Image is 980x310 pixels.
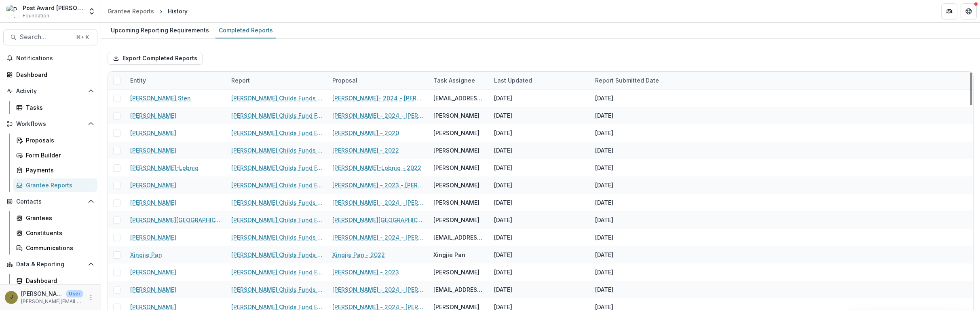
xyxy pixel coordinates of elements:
[26,166,91,174] div: Payments
[13,101,97,114] a: Tasks
[941,3,957,19] button: Partners
[74,33,91,42] div: ⌘ + K
[86,293,96,302] button: More
[494,198,512,207] div: [DATE]
[961,3,977,19] button: Get Help
[86,3,97,19] button: Open entity switcher
[327,76,362,85] div: Proposal
[494,285,512,294] div: [DATE]
[16,70,91,79] div: Dashboard
[13,274,97,287] a: Dashboard
[130,94,191,102] a: [PERSON_NAME] Sten
[433,268,479,276] div: [PERSON_NAME]
[226,72,327,89] div: Report
[332,146,399,155] a: [PERSON_NAME] - 2022
[231,94,323,102] a: [PERSON_NAME] Childs Funds Fellow’s Annual Progress Report
[595,181,613,189] div: [DATE]
[595,198,613,207] div: [DATE]
[494,251,512,259] div: [DATE]
[327,72,429,89] div: Proposal
[489,72,590,89] div: Last Updated
[595,233,613,242] div: [DATE]
[130,146,176,155] a: [PERSON_NAME]
[13,134,97,147] a: Proposals
[231,146,323,155] a: [PERSON_NAME] Childs Funds Fellow’s Annual Progress Report
[130,285,176,294] a: [PERSON_NAME]
[433,146,479,155] div: [PERSON_NAME]
[433,216,479,224] div: [PERSON_NAME]
[231,198,323,207] a: [PERSON_NAME] Childs Funds Fellow’s Annual Progress Report
[3,85,97,98] button: Open Activity
[494,233,512,242] div: [DATE]
[23,12,49,19] span: Foundation
[13,149,97,162] a: Form Builder
[231,111,323,120] a: [PERSON_NAME] Childs Fund Fellowship Award Financial Expenditure Report
[332,111,424,120] a: [PERSON_NAME] - 2024 - [PERSON_NAME] Childs Memorial Fund - Fellowship Application
[66,290,83,297] p: User
[231,233,323,242] a: [PERSON_NAME] Childs Funds Fellow’s Annual Progress Report
[26,244,91,252] div: Communications
[130,268,176,276] a: [PERSON_NAME]
[3,195,97,208] button: Open Contacts
[16,88,84,95] span: Activity
[494,181,512,189] div: [DATE]
[433,181,479,189] div: [PERSON_NAME]
[108,52,203,65] button: Export Completed Reports
[590,76,664,85] div: Report Submitted Date
[125,72,226,89] div: Entity
[130,198,176,207] a: [PERSON_NAME]
[130,216,222,224] a: [PERSON_NAME][GEOGRAPHIC_DATA][PERSON_NAME]
[21,298,83,305] p: [PERSON_NAME][EMAIL_ADDRESS][PERSON_NAME][DOMAIN_NAME]
[332,233,424,242] a: [PERSON_NAME] - 2024 - [PERSON_NAME] Childs Memorial Fund - Fellowship Application
[494,268,512,276] div: [DATE]
[231,285,323,294] a: [PERSON_NAME] Childs Funds Fellow’s Annual Progress Report
[332,129,399,137] a: [PERSON_NAME] - 2020
[26,103,91,112] div: Tasks
[13,178,97,192] a: Grantee Reports
[16,55,94,62] span: Notifications
[226,76,255,85] div: Report
[104,5,191,17] nav: breadcrumb
[168,7,188,15] div: History
[595,216,613,224] div: [DATE]
[23,4,83,12] div: Post Award [PERSON_NAME] Childs Memorial Fund
[494,111,512,120] div: [DATE]
[231,163,323,172] a: [PERSON_NAME] Childs Fund Fellowship Award Financial Expenditure Report
[494,163,512,172] div: [DATE]
[26,181,91,189] div: Grantee Reports
[130,233,176,242] a: [PERSON_NAME]
[231,268,323,276] a: [PERSON_NAME] Childs Fund Fellowship Award Financial Expenditure Report
[215,24,276,36] div: Completed Reports
[130,163,199,172] a: [PERSON_NAME]-Lobnig
[130,181,176,189] a: [PERSON_NAME]
[332,285,424,294] a: [PERSON_NAME] - 2024 - [PERSON_NAME] Childs Memorial Fund - Fellowship Application
[108,7,154,15] div: Grantee Reports
[231,129,323,137] a: [PERSON_NAME] Childs Fund Fellowship Award Financial Expenditure Report
[26,229,91,237] div: Constituents
[3,52,97,65] button: Notifications
[429,72,489,89] div: Task Assignee
[130,111,176,120] a: [PERSON_NAME]
[3,117,97,130] button: Open Workflows
[16,261,84,268] span: Data & Reporting
[16,121,84,127] span: Workflows
[595,268,613,276] div: [DATE]
[3,68,97,81] a: Dashboard
[595,111,613,120] div: [DATE]
[590,72,691,89] div: Report Submitted Date
[433,233,484,242] div: [EMAIL_ADDRESS][DOMAIN_NAME]
[494,94,512,102] div: [DATE]
[13,241,97,255] a: Communications
[489,76,537,85] div: Last Updated
[3,29,97,45] button: Search...
[6,5,19,18] img: Post Award Jane Coffin Childs Memorial Fund
[10,295,13,300] div: Jamie
[595,285,613,294] div: [DATE]
[26,151,91,159] div: Form Builder
[595,129,613,137] div: [DATE]
[433,198,479,207] div: [PERSON_NAME]
[595,94,613,102] div: [DATE]
[20,33,71,41] span: Search...
[332,216,424,224] a: [PERSON_NAME][GEOGRAPHIC_DATA][PERSON_NAME] - 2024 - [PERSON_NAME] Childs Memorial Fund - Fellows...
